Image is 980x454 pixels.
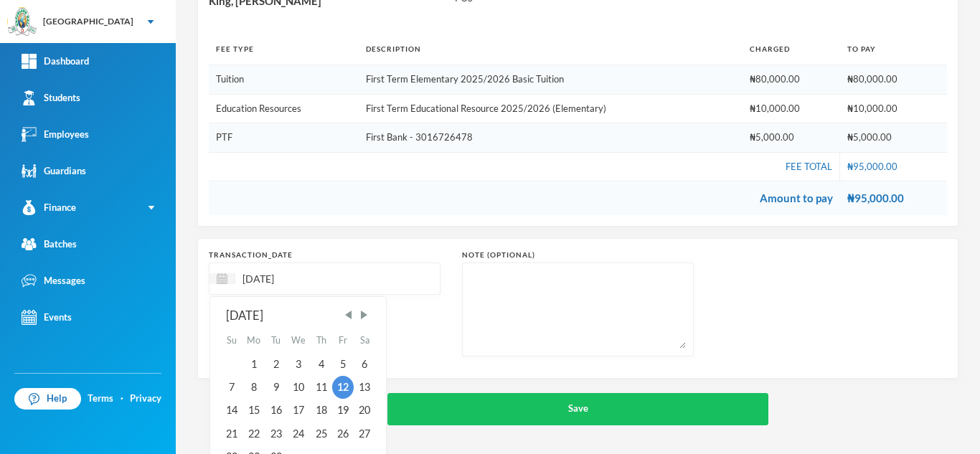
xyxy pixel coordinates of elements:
div: Wed Sep 17 2025 [287,399,311,422]
abbr: Monday [247,335,260,346]
td: ₦5,000.00 [840,123,947,153]
div: Thu Sep 18 2025 [310,399,331,422]
div: Sat Sep 20 2025 [354,399,375,422]
div: Sat Sep 13 2025 [354,376,375,399]
div: Wed Sep 03 2025 [287,352,311,375]
td: Education Resources [209,94,359,123]
div: Fri Sep 26 2025 [332,422,354,445]
div: Guardians [22,164,86,179]
div: Fri Sep 19 2025 [332,399,354,422]
th: Charged [743,33,840,65]
div: [GEOGRAPHIC_DATA] [43,15,133,28]
div: Mon Sep 22 2025 [242,422,265,445]
div: Sun Sep 07 2025 [220,376,242,399]
img: logo [8,8,37,37]
div: Sat Sep 06 2025 [354,352,375,375]
a: Help [14,388,81,410]
a: Privacy [130,392,161,406]
div: Thu Sep 04 2025 [310,352,331,375]
td: Fee Total [209,152,840,181]
div: Events [22,310,72,325]
div: Thu Sep 11 2025 [310,376,331,399]
div: Sun Sep 14 2025 [220,399,242,422]
div: Mon Sep 01 2025 [242,352,265,375]
div: Employees [22,127,89,142]
div: Finance [22,200,76,215]
td: ₦5,000.00 [743,123,840,153]
div: Dashboard [22,54,89,69]
abbr: Sunday [227,335,237,346]
td: First Term Elementary 2025/2026 Basic Tuition [359,65,743,95]
span: Previous Month [342,308,355,321]
div: Batches [22,237,77,252]
input: Select date [235,270,356,287]
div: Thu Sep 25 2025 [310,422,331,445]
abbr: Saturday [360,335,369,346]
div: Wed Sep 10 2025 [287,376,311,399]
td: ₦95,000.00 [840,181,947,215]
div: transaction_date [209,250,440,260]
div: Wed Sep 24 2025 [287,422,311,445]
div: Tue Sep 02 2025 [265,352,286,375]
td: Amount to pay [209,181,840,215]
td: ₦80,000.00 [743,65,840,95]
th: To Pay [840,33,947,65]
span: Next Month [357,308,370,321]
td: ₦80,000.00 [840,65,947,95]
div: Tue Sep 23 2025 [265,422,286,445]
div: Sat Sep 27 2025 [354,422,375,445]
th: Fee Type [209,33,359,65]
div: Fri Sep 05 2025 [332,352,354,375]
div: Mon Sep 15 2025 [242,399,265,422]
div: Messages [22,273,85,288]
div: Tue Sep 09 2025 [265,376,286,399]
div: Note (optional) [462,250,694,260]
div: Tue Sep 16 2025 [265,399,286,422]
td: First Term Educational Resource 2025/2026 (Elementary) [359,94,743,123]
td: First Bank - 3016726478 [359,123,743,153]
div: Sun Sep 21 2025 [220,422,242,445]
td: Tuition [209,65,359,95]
td: PTF [209,123,359,153]
div: Students [22,90,80,105]
abbr: Tuesday [271,335,281,346]
td: ₦95,000.00 [840,152,947,181]
div: [DATE] [226,307,371,325]
abbr: Friday [339,335,347,346]
div: · [121,392,123,406]
th: Description [359,33,743,65]
a: Terms [88,392,113,406]
div: Fri Sep 12 2025 [332,376,354,399]
div: Mon Sep 08 2025 [242,376,265,399]
td: ₦10,000.00 [743,94,840,123]
abbr: Thursday [316,335,326,346]
abbr: Wednesday [291,335,306,346]
button: Save [387,393,768,425]
td: ₦10,000.00 [840,94,947,123]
